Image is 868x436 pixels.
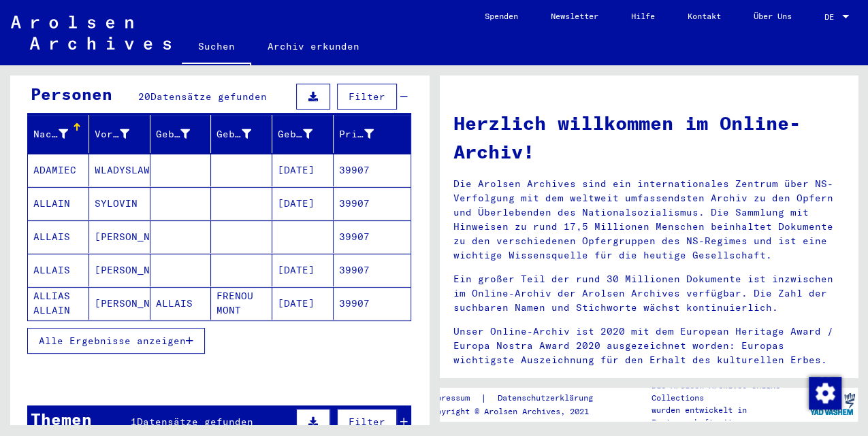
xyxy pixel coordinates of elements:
div: Geburtsname [156,127,191,141]
mat-cell: [DATE] [272,254,334,286]
a: Suchen [182,30,251,65]
mat-cell: 39907 [334,154,411,186]
span: DE [824,12,839,22]
mat-header-cell: Geburtsname [150,115,212,153]
p: Die Arolsen Archives Online-Collections [651,380,805,404]
span: Filter [349,90,385,103]
p: Unser Online-Archiv ist 2020 mit dem European Heritage Award / Europa Nostra Award 2020 ausgezeic... [453,324,845,367]
div: Geburtsname [156,123,211,145]
span: 1 [131,416,137,428]
div: Personen [31,82,112,106]
div: Geburtsdatum [278,127,312,141]
span: 20 [138,90,150,103]
mat-cell: WLADYSLAW [89,154,150,186]
mat-cell: ADAMIEC [28,154,89,186]
span: Datensätze gefunden [150,90,267,103]
mat-cell: ALLAIS [28,220,89,253]
img: Zustimmung ändern [809,377,841,409]
mat-cell: [PERSON_NAME] [89,254,150,286]
img: Arolsen_neg.svg [11,16,171,50]
mat-header-cell: Nachname [28,115,89,153]
mat-header-cell: Geburt‏ [211,115,272,153]
span: Filter [349,416,385,428]
mat-cell: FRENOU MONT [211,287,272,320]
button: Alle Ergebnisse anzeigen [27,328,205,354]
p: Ein großer Teil der rund 30 Millionen Dokumente ist inzwischen im Online-Archiv der Arolsen Archi... [453,272,845,315]
a: Datenschutzerklärung [486,391,609,405]
mat-cell: ALLAIS [28,254,89,286]
mat-cell: ALLAIN [28,187,89,220]
mat-cell: [DATE] [272,154,334,186]
mat-cell: [PERSON_NAME] [89,220,150,253]
div: Prisoner # [339,127,374,141]
mat-cell: 39907 [334,254,411,286]
p: Die Arolsen Archives sind ein internationales Zentrum über NS-Verfolgung mit dem weltweit umfasse... [453,177,845,263]
mat-cell: ALLAIS [150,287,212,320]
mat-cell: 39907 [334,220,411,253]
span: Datensätze gefunden [137,416,253,428]
mat-header-cell: Prisoner # [334,115,411,153]
div: Geburtsdatum [278,123,333,145]
a: Impressum [426,391,480,405]
mat-cell: SYLOVIN [89,187,150,220]
h1: Herzlich willkommen im Online-Archiv! [453,109,845,166]
div: Vorname [95,123,150,145]
div: | [426,391,609,405]
div: Prisoner # [339,123,394,145]
div: Themen [31,407,92,431]
img: yv_logo.png [807,387,858,421]
mat-header-cell: Vorname [89,115,150,153]
div: Nachname [33,127,68,141]
a: Archiv erkunden [251,30,376,63]
div: Vorname [95,127,129,141]
mat-cell: [DATE] [272,187,334,220]
div: Geburt‏ [216,127,251,141]
mat-cell: ALLIAS ALLAIN [28,287,89,320]
button: Filter [337,84,397,110]
div: Nachname [33,123,89,145]
mat-cell: 39907 [334,187,411,220]
p: wurden entwickelt in Partnerschaft mit [651,404,805,429]
div: Geburt‏ [216,123,272,145]
span: Alle Ergebnisse anzeigen [39,335,186,347]
mat-cell: 39907 [334,287,411,320]
button: Filter [337,409,397,435]
mat-cell: [PERSON_NAME] [89,287,150,320]
mat-header-cell: Geburtsdatum [272,115,334,153]
mat-cell: [DATE] [272,287,334,320]
p: Copyright © Arolsen Archives, 2021 [426,405,609,418]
